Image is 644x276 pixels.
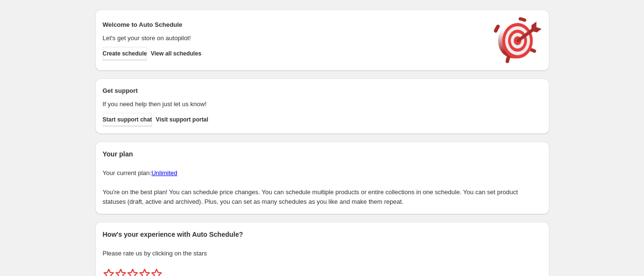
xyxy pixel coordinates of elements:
h2: How's your experience with Auto Schedule? [103,230,542,239]
a: Unlimited [152,169,177,177]
p: Please rate us by clicking on the stars [103,249,542,258]
span: Create schedule [103,50,147,57]
button: View all schedules [151,47,201,60]
span: Start support chat [103,116,152,123]
p: Let's get your store on autopilot! [103,33,484,43]
span: Visit support portal [156,116,208,123]
p: Your current plan: [103,168,542,178]
h2: Get support [103,86,484,96]
button: Create schedule [103,47,147,60]
a: Start support chat [103,113,152,126]
h2: Welcome to Auto Schedule [103,20,484,30]
p: You're on the best plan! You can schedule price changes. You can schedule multiple products or en... [103,188,542,207]
h2: Your plan [103,149,542,159]
span: View all schedules [151,50,201,57]
a: Visit support portal [156,113,208,126]
p: If you need help then just let us know! [103,99,484,109]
